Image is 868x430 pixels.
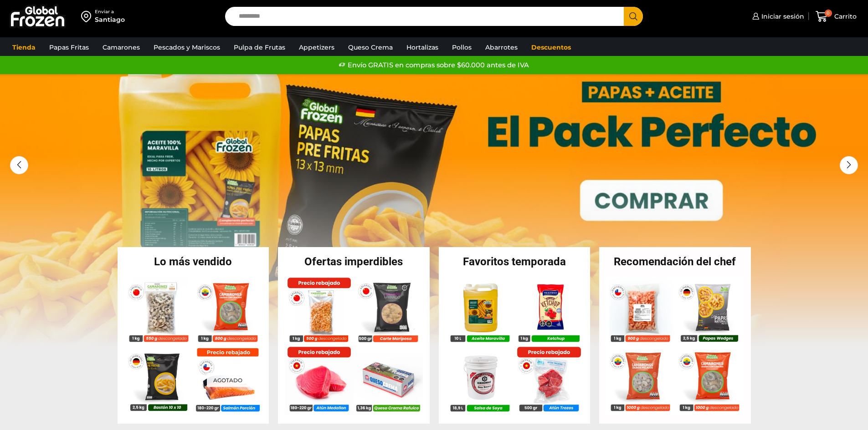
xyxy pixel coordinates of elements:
[832,12,857,21] span: Carrito
[840,156,858,174] div: Next slide
[759,12,804,21] span: Iniciar sesión
[229,39,290,56] a: Pulpa de Frutas
[81,9,95,24] img: address-field-icon.svg
[825,10,832,17] span: 0
[624,7,643,26] button: Search button
[278,256,430,267] h2: Ofertas imperdibles
[95,15,125,24] div: Santiago
[481,39,522,56] a: Abarrotes
[439,256,591,267] h2: Favoritos temporada
[447,39,476,56] a: Pollos
[294,39,339,56] a: Appetizers
[98,39,144,56] a: Camarones
[8,39,40,56] a: Tienda
[149,39,225,56] a: Pescados y Mariscos
[599,256,751,267] h2: Recomendación del chef
[750,7,804,25] a: Iniciar sesión
[95,9,125,15] div: Enviar a
[402,39,443,56] a: Hortalizas
[527,39,575,56] a: Descuentos
[10,156,28,174] div: Previous slide
[118,256,269,267] h2: Lo más vendido
[206,373,248,387] p: Agotado
[45,39,93,56] a: Papas Fritas
[344,39,397,56] a: Queso Crema
[813,6,859,27] a: 0 Carrito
